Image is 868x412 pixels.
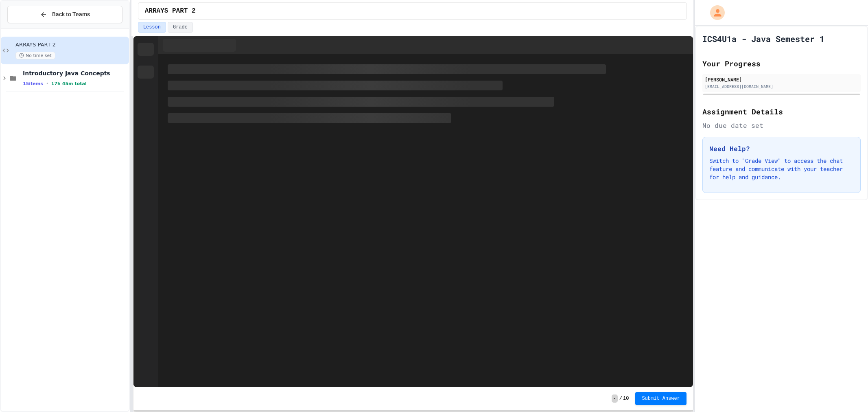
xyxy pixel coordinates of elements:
h2: Assignment Details [702,106,861,117]
span: ARRAYS PART 2 [15,42,127,48]
div: [EMAIL_ADDRESS][DOMAIN_NAME] [705,83,858,90]
span: Introductory Java Concepts [23,70,127,77]
button: Grade [168,22,193,33]
h3: Need Help? [709,144,854,153]
button: Lesson [138,22,166,33]
h1: ICS4U1a - Java Semester 1 [702,33,824,44]
button: Back to Teams [7,6,122,23]
button: Submit Answer [635,392,687,405]
div: My Account [702,3,727,22]
iframe: chat widget [800,344,860,379]
span: 15 items [23,81,43,86]
span: Back to Teams [52,10,90,19]
iframe: chat widget [834,379,860,404]
span: • [46,80,48,87]
span: 10 [623,395,629,402]
span: 17h 45m total [51,81,87,86]
span: - [612,394,618,403]
span: ARRAYS PART 2 [145,6,196,16]
p: Switch to "Grade View" to access the chat feature and communicate with your teacher for help and ... [709,157,854,181]
h2: Your Progress [702,58,861,69]
span: Submit Answer [642,395,680,402]
span: No time set [15,52,55,59]
div: [PERSON_NAME] [705,76,858,83]
span: / [619,395,622,402]
div: No due date set [702,121,861,130]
